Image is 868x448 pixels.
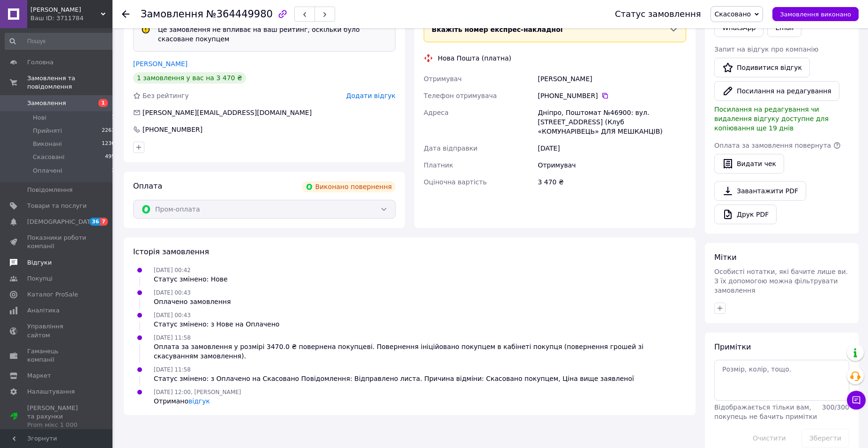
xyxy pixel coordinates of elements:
div: Нова Пошта (платна) [435,53,514,63]
div: Ваш ID: 3711784 [30,14,112,23]
span: Історія замовлення [133,247,209,256]
span: Запит на відгук про компанію [714,46,818,53]
span: 7 [100,218,108,226]
span: [DATE] 00:43 [154,312,191,319]
a: відгук [188,397,210,405]
div: Повернутися назад [122,9,129,19]
button: Замовлення виконано [772,7,859,21]
span: Замовлення та повідомлення [27,74,112,91]
div: [PHONE_NUMBER] [142,125,203,134]
a: [PERSON_NAME] [133,60,187,68]
div: Виконано повернення [302,181,396,192]
span: [DATE] 12:00, [PERSON_NAME] [154,389,241,395]
button: Видати чек [714,154,784,174]
div: Це замовлення не впливає на ваш рейтинг, оскільки було скасоване покупцем [154,25,391,44]
a: Завантажити PDF [714,181,806,201]
span: Платник [424,161,453,169]
span: Маркет [27,372,51,380]
span: 1 [98,99,108,107]
span: ФОП Стичук [30,6,101,14]
a: Подивитися відгук [714,58,810,77]
span: Мітки [714,253,737,262]
span: Прийняті [33,127,62,135]
span: 1 [112,114,115,122]
span: Скасовано [715,10,751,18]
span: 2263 [102,127,115,135]
span: Скасовані [33,153,65,161]
div: Статус замовлення [615,9,701,19]
span: Аналітика [27,306,60,315]
span: Примітки [714,342,751,351]
div: Отримано [154,396,241,406]
span: [DATE] 11:58 [154,366,191,373]
span: Дата відправки [424,144,478,152]
span: [DATE] 00:42 [154,267,191,273]
a: Друк PDF [714,205,777,224]
span: 300 / 300 [822,403,849,411]
div: Prom мікс 1 000 [27,421,87,429]
span: Особисті нотатки, які бачите лише ви. З їх допомогою можна фільтрувати замовлення [714,268,848,294]
span: Оціночна вартість [424,178,486,186]
span: Нові [33,114,46,122]
span: Оплата [133,182,162,190]
div: Отримувач [536,157,688,174]
span: Адреса [424,109,449,116]
span: Покупці [27,274,52,283]
div: 1 замовлення у вас на 3 470 ₴ [133,72,246,84]
div: Статус змінено: з Нове на Оплачено [154,319,279,329]
div: Дніпро, Поштомат №46900: вул. [STREET_ADDRESS] (Клуб «КОМУНАРІВЕЦЬ» ДЛЯ МЕШКАНЦІВ) [536,104,688,140]
button: Посилання на редагування [714,81,839,101]
span: 1230 [102,140,115,148]
span: Головна [27,58,53,67]
div: 3 470 ₴ [536,174,688,190]
span: Налаштування [27,387,75,396]
div: Статус змінено: з Оплачено на Скасовано Повідомлення: Відправлено листа. Причина відміни: Скасова... [154,374,634,383]
div: [PERSON_NAME] [536,70,688,87]
span: Отримувач [424,75,462,83]
span: Замовлення [27,99,66,107]
div: [PHONE_NUMBER] [538,91,686,100]
div: Оплата за замовлення у розмірі 3470.0 ₴ повернена покупцеві. Повернення ініційовано покупцем в ка... [154,342,686,361]
input: Пошук [5,33,116,50]
span: 3 [112,167,115,175]
span: [DATE] 11:58 [154,334,191,341]
span: Виконані [33,140,62,148]
span: Відгуки [27,258,52,267]
span: [DEMOGRAPHIC_DATA] [27,218,97,226]
span: [PERSON_NAME] та рахунки [27,404,87,430]
div: Статус змінено: Нове [154,274,228,284]
span: Без рейтингу [142,92,189,99]
span: Управління сайтом [27,322,87,339]
span: Повідомлення [27,186,73,194]
span: Замовлення [141,8,203,20]
span: №364449980 [206,8,273,20]
span: Вкажіть номер експрес-накладної [432,26,563,33]
div: [DATE] [536,140,688,157]
span: Показники роботи компанії [27,234,87,251]
span: 36 [90,218,100,226]
div: Оплачено замовлення [154,297,231,306]
span: Оплата за замовлення повернута [714,142,831,149]
span: Телефон отримувача [424,92,497,99]
span: Замовлення виконано [780,11,851,18]
span: Посилання на редагування чи видалення відгуку доступне для копіювання ще 19 днів [714,106,829,132]
button: Чат з покупцем [847,391,866,410]
span: [DATE] 00:43 [154,289,191,296]
span: Гаманець компанії [27,347,87,364]
span: Оплачені [33,167,62,175]
span: Товари та послуги [27,202,87,210]
span: Каталог ProSale [27,290,78,299]
span: Додати відгук [346,92,396,99]
span: Відображається тільки вам, покупець не бачить примітки [714,403,817,420]
span: 495 [105,153,115,161]
span: [PERSON_NAME][EMAIL_ADDRESS][DOMAIN_NAME] [142,109,312,116]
